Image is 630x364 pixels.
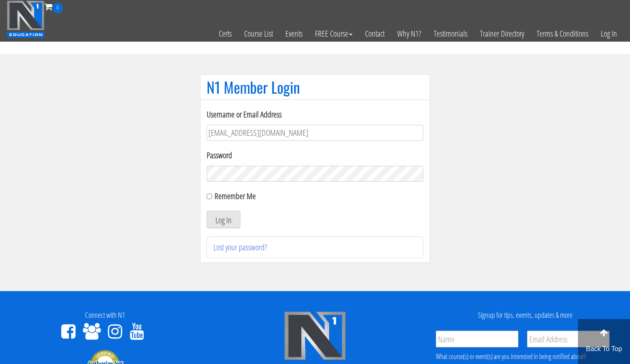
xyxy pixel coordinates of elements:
button: Log In [207,211,240,228]
label: Username or Email Address [207,108,423,121]
a: Course List [238,13,279,54]
span: 0 [52,3,63,13]
a: Testimonials [427,13,474,54]
a: Log In [595,13,623,54]
label: Remember Me [215,190,256,202]
a: 0 [45,1,63,12]
a: Events [279,13,309,54]
a: Certs [212,13,238,54]
input: Email Address [527,331,610,347]
a: FREE Course [309,13,359,54]
a: Terms & Conditions [530,13,595,54]
input: Name [436,331,518,347]
div: What course(s) or event(s) are you interested in being notified about? [436,352,610,362]
img: n1-education [7,0,45,38]
h4: Signup for tips, events, updates & more [426,311,624,319]
label: Password [207,149,423,162]
a: Contact [359,13,391,54]
a: Lost your password? [213,242,267,253]
a: Trainer Directory [474,13,530,54]
h1: N1 Member Login [207,79,423,95]
h4: Connect with N1 [6,311,204,319]
a: Why N1? [391,13,427,54]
